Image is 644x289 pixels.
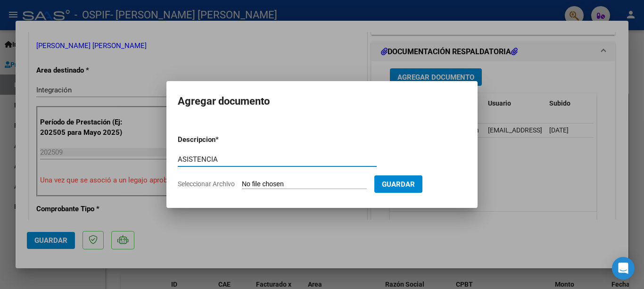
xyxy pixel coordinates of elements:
button: Guardar [374,175,422,193]
h2: Agregar documento [178,92,466,110]
span: Guardar [382,180,415,189]
span: Seleccionar Archivo [178,180,235,188]
p: Descripcion [178,134,264,145]
div: Open Intercom Messenger [612,257,635,280]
